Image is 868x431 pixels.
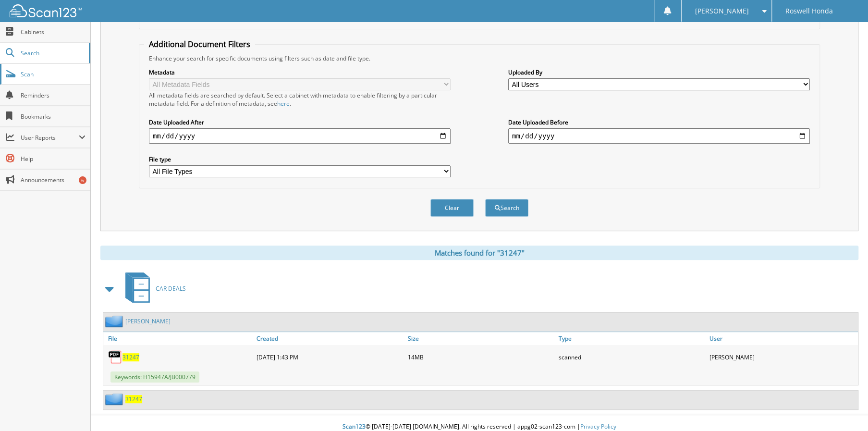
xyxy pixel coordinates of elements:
[707,332,858,345] a: User
[508,128,810,144] input: end
[785,8,833,14] span: Roswell Honda
[122,353,139,361] a: 31247
[21,91,86,99] span: Reminders
[254,347,405,367] div: [DATE] 1:43 PM
[149,155,451,163] label: File type
[105,393,125,405] img: folder2.png
[149,68,451,76] label: Metadata
[342,422,366,431] span: Scan123
[120,270,186,308] a: CAR DEALS
[556,332,707,345] a: Type
[144,54,815,62] div: Enhance your search for specific documents using filters such as date and file type.
[100,246,858,260] div: Matches found for "31247"
[508,68,810,76] label: Uploaded By
[21,49,84,57] span: Search
[144,39,255,49] legend: Additional Document Filters
[277,99,290,108] a: here
[508,118,810,126] label: Date Uploaded Before
[695,8,749,14] span: [PERSON_NAME]
[125,395,142,403] a: 31247
[405,347,556,367] div: 14MB
[21,112,86,121] span: Bookmarks
[556,347,707,367] div: scanned
[125,317,171,325] a: [PERSON_NAME]
[21,28,86,36] span: Cabinets
[21,70,86,78] span: Scan
[707,347,858,367] div: [PERSON_NAME]
[149,128,451,144] input: start
[820,385,868,431] iframe: Chat Widget
[485,199,528,217] button: Search
[156,284,186,293] span: CAR DEALS
[21,176,86,184] span: Announcements
[254,332,405,345] a: Created
[21,134,79,142] span: User Reports
[149,91,451,108] div: All metadata fields are searched by default. Select a cabinet with metadata to enable filtering b...
[430,199,474,217] button: Clear
[10,4,82,17] img: scan123-logo-white.svg
[405,332,556,345] a: Size
[108,350,122,364] img: PDF.png
[105,315,125,327] img: folder2.png
[103,332,254,345] a: File
[79,176,86,184] div: 6
[110,371,199,382] span: Keywords: H15947A/JB000779
[149,118,451,126] label: Date Uploaded After
[21,155,86,163] span: Help
[580,422,616,431] a: Privacy Policy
